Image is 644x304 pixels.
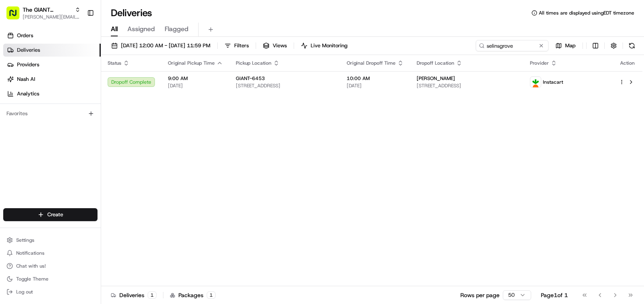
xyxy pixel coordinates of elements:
span: Filters [234,42,249,49]
a: Analytics [3,87,101,100]
span: [STREET_ADDRESS] [236,82,334,89]
span: Instacart [543,79,563,85]
span: All [111,24,118,34]
div: 1 [148,291,157,299]
button: Toggle Theme [3,273,97,285]
span: Provider [530,60,549,66]
button: Map [552,40,579,51]
button: Notifications [3,247,97,259]
div: Page 1 of 1 [541,291,568,299]
button: Settings [3,234,97,246]
button: Chat with us! [3,260,97,272]
span: Notifications [16,250,44,256]
span: Log out [16,289,33,295]
span: [DATE] [347,82,404,89]
span: [STREET_ADDRESS] [417,82,517,89]
span: 10:00 AM [347,75,404,82]
span: 9:00 AM [168,75,223,82]
span: Original Dropoff Time [347,60,396,66]
p: Rows per page [460,291,500,299]
span: Map [565,42,576,49]
span: Original Pickup Time [168,60,215,66]
span: GIANT-6453 [236,75,265,82]
a: Orders [3,29,101,42]
button: Refresh [626,40,638,51]
span: All times are displayed using EDT timezone [539,10,634,16]
span: Create [47,211,63,218]
a: Deliveries [3,44,101,57]
div: Favorites [3,107,97,120]
span: Flagged [165,24,189,34]
span: Pickup Location [236,60,271,66]
a: Nash AI [3,73,101,86]
span: Views [273,42,287,49]
button: The GIANT Company[PERSON_NAME][EMAIL_ADDRESS][PERSON_NAME][DOMAIN_NAME] [3,3,84,23]
span: Settings [16,237,34,243]
span: Toggle Theme [16,276,49,282]
button: [PERSON_NAME][EMAIL_ADDRESS][PERSON_NAME][DOMAIN_NAME] [23,14,80,20]
div: Action [619,60,636,66]
button: Filters [221,40,252,51]
button: Log out [3,286,97,298]
span: Dropoff Location [417,60,454,66]
div: 1 [207,291,216,299]
span: Live Monitoring [311,42,347,49]
img: profile_instacart_ahold_partner.png [530,77,541,87]
span: Status [108,60,121,66]
span: Orders [17,32,33,39]
span: Assigned [127,24,155,34]
span: Nash AI [17,76,35,83]
input: Type to search [476,40,549,51]
span: Chat with us! [16,263,46,269]
span: Providers [17,61,39,68]
span: Deliveries [17,46,40,54]
button: [DATE] 12:00 AM - [DATE] 11:59 PM [108,40,214,51]
a: Providers [3,58,101,71]
span: [PERSON_NAME] [417,75,455,82]
h1: Deliveries [111,6,152,19]
button: Views [259,40,290,51]
span: Analytics [17,90,39,97]
button: The GIANT Company [23,6,72,14]
div: Packages [170,291,216,299]
div: Deliveries [111,291,157,299]
span: [DATE] [168,82,223,89]
button: Live Monitoring [297,40,351,51]
span: [DATE] 12:00 AM - [DATE] 11:59 PM [121,42,210,49]
button: Create [3,208,97,221]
